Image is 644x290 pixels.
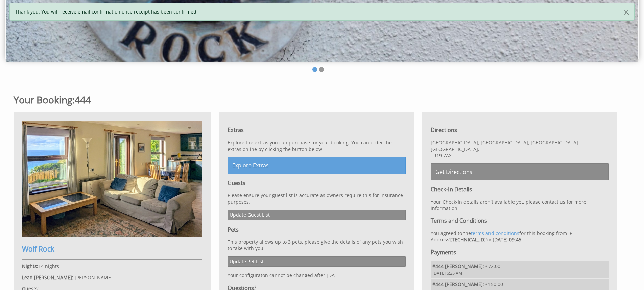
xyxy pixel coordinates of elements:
[9,3,635,21] div: Thank you. You will receive email confirmation once receipt has been confirmed.
[22,263,38,269] strong: Nights:
[228,239,405,252] p: This property allows up to 3 pets, please give the details of any pets you wish to take with you
[431,217,609,225] h3: Terms and Conditions
[431,186,609,193] h3: Check-In Details
[75,274,113,281] span: [PERSON_NAME]
[228,272,405,279] p: Your configuraton cannot be changed after [DATE]
[228,126,405,134] h3: Extras
[431,163,609,180] a: Get Directions
[228,157,405,174] a: Explore Extras
[431,199,609,211] p: Your Check-In details aren't available yet, please contact us for more information.
[432,270,607,276] span: [DATE] 6:25 AM
[449,236,487,243] strong: '[TECHNICAL_ID]'
[431,248,609,256] h3: Payments
[14,93,75,106] a: Your Booking:
[432,281,483,287] strong: #444 [PERSON_NAME]
[431,230,609,243] p: You agreed to the for this booking from IP Address on
[431,139,609,159] p: [GEOGRAPHIC_DATA], [GEOGRAPHIC_DATA], [GEOGRAPHIC_DATA] [GEOGRAPHIC_DATA], TR19 7AX
[493,236,521,243] strong: [DATE] 09:45
[431,126,609,134] h3: Directions
[228,226,405,233] h3: Pets
[22,232,202,253] a: Wolf Rock
[228,210,405,220] a: Update Guest List
[228,179,405,187] h3: Guests
[22,274,73,281] strong: Lead [PERSON_NAME]:
[471,230,519,236] a: terms and conditions
[228,256,405,267] a: Update Pet List
[432,263,483,269] strong: #444 [PERSON_NAME]
[22,263,202,269] p: 14 nights
[14,93,622,106] h1: 444
[228,192,405,205] p: Please ensure your guest list is accurate as owners require this for insurance purposes.
[228,139,405,152] p: Explore the extras you can purchase for your booking. You can order the extras online by clicking...
[22,244,202,254] h2: Wolf Rock
[22,121,202,237] img: An image of 'Wolf Rock'
[431,261,609,278] li: : £72.00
